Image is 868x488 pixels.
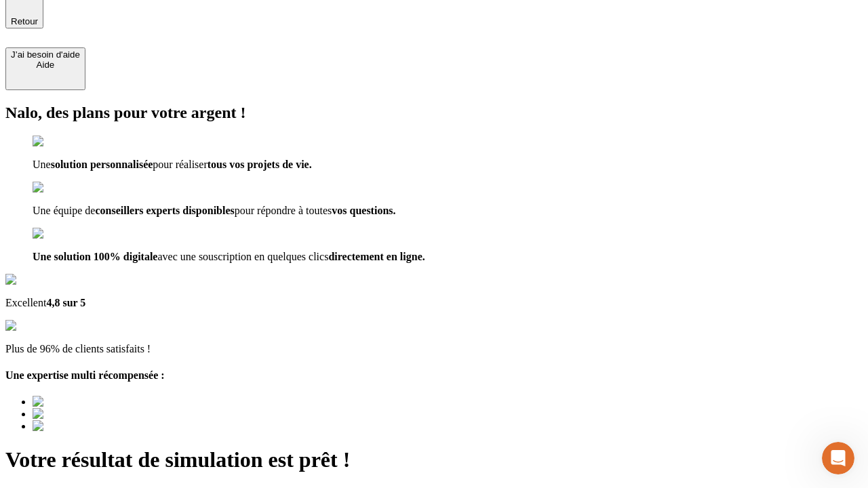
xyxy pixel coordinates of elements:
[33,182,91,194] img: checkmark
[46,297,85,308] span: 4,8 sur 5
[5,104,863,122] h2: Nalo, des plans pour votre argent !
[11,49,80,60] div: J’ai besoin d'aide
[33,159,51,170] span: Une
[5,47,85,90] button: J’ai besoin d'aideAide
[33,251,157,262] span: Une solution 100% digitale
[5,447,863,472] h1: Votre résultat de simulation est prêt !
[332,205,395,216] span: vos questions.
[5,320,73,332] img: reviews stars
[33,205,95,216] span: Une équipe de
[51,159,153,170] span: solution personnalisée
[95,205,234,216] span: conseillers experts disponibles
[11,16,38,26] span: Retour
[33,396,158,408] img: Best savings advice award
[5,297,46,308] span: Excellent
[157,251,328,262] span: avec une souscription en quelques clics
[328,251,425,262] span: directement en ligne.
[153,159,207,170] span: pour réaliser
[33,136,91,148] img: checkmark
[33,228,91,240] img: checkmark
[822,442,854,474] iframe: Intercom live chat
[33,408,158,420] img: Best savings advice award
[5,274,84,286] img: Google Review
[208,159,312,170] span: tous vos projets de vie.
[33,420,158,432] img: Best savings advice award
[5,343,863,355] p: Plus de 96% de clients satisfaits !
[5,369,863,382] h4: Une expertise multi récompensée :
[11,60,80,70] div: Aide
[235,205,332,216] span: pour répondre à toutes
